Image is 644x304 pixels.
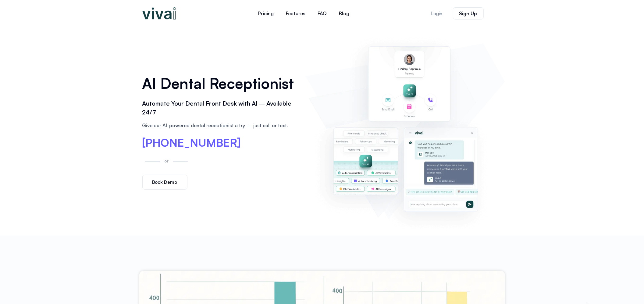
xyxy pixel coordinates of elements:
h1: AI Dental Receptionist [142,73,300,94]
a: Login [424,8,450,19]
span: Login [431,11,443,16]
h2: Automate Your Dental Front Desk with AI – Available 24/7 [142,99,300,117]
img: AI dental receptionist dashboard – virtual receptionist dental office [308,33,502,229]
a: Features [280,6,312,21]
a: Pricing [252,6,280,21]
span: Book Demo [152,180,177,184]
a: Blog [333,6,356,21]
a: Book Demo [142,175,187,190]
nav: Menu [215,6,392,21]
p: or [163,157,170,164]
a: Sign Up [453,7,484,19]
a: FAQ [312,6,333,21]
p: Give our AI-powered dental receptionist a try — just call or text. [142,122,300,129]
span: Sign Up [459,11,477,16]
a: [PHONE_NUMBER] [142,137,241,148]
